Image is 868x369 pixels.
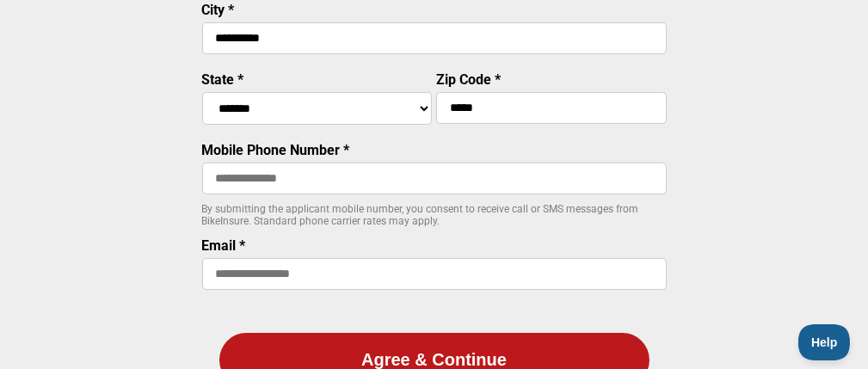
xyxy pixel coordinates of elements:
[436,71,501,88] label: Zip Code *
[202,71,244,88] label: State *
[202,142,350,158] label: Mobile Phone Number *
[798,324,851,360] iframe: Toggle Customer Support
[202,2,235,18] label: City *
[202,203,667,227] p: By submitting the applicant mobile number, you consent to receive call or SMS messages from BikeI...
[202,237,246,254] label: Email *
